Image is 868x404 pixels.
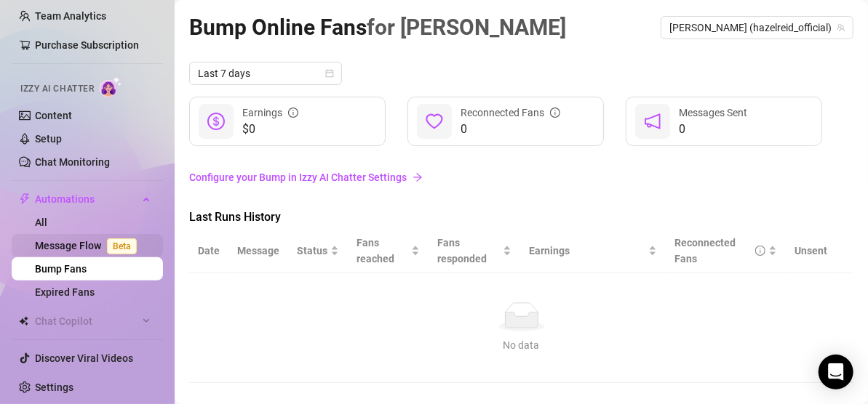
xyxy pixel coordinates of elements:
span: notification [644,113,661,130]
span: Izzy AI Chatter [20,82,94,96]
span: Status [297,243,327,259]
span: Automations [35,187,138,211]
span: dollar [207,113,225,130]
a: Chat Monitoring [35,156,110,168]
a: Team Analytics [35,10,106,22]
a: All [35,217,47,228]
span: Chat Copilot [35,310,138,333]
a: Configure your Bump in Izzy AI Chatter Settings [189,169,853,185]
th: Earnings [520,229,666,273]
span: heart [426,113,443,130]
a: Message FlowBeta [35,240,143,251]
span: Last Runs History [189,209,434,226]
th: Status [288,229,348,273]
a: Setup [35,133,62,145]
span: Earnings [529,243,645,259]
div: Reconnected Fans [461,105,560,121]
span: for [PERSON_NAME] [367,15,566,40]
span: info-circle [288,108,298,118]
img: AI Chatter [100,76,122,97]
a: Expired Fans [35,286,95,298]
th: Fans reached [348,229,429,273]
a: Bump Fans [35,263,87,275]
span: Messages Sent [679,107,747,118]
a: Settings [35,381,73,393]
th: Unsent [786,229,836,273]
span: info-circle [755,246,765,256]
article: Bump Online Fans [189,10,566,44]
span: thunderbolt [19,193,31,205]
th: Fans responded [429,229,521,273]
a: Content [35,110,72,121]
span: Fans responded [437,235,501,267]
span: team [837,23,845,32]
div: Reconnected Fans [674,235,765,267]
th: Message [228,229,288,273]
div: Open Intercom Messenger [819,355,853,389]
span: Fans reached [357,235,408,267]
a: Discover Viral Videos [35,352,133,364]
span: Beta [107,238,137,254]
img: Chat Copilot [19,316,28,326]
span: $0 [242,121,298,138]
div: No data [204,337,839,353]
span: info-circle [550,108,560,118]
span: Hazel (hazelreid_official) [669,17,845,39]
span: arrow-right [413,172,423,182]
th: Date [189,229,228,273]
a: Configure your Bump in Izzy AI Chatter Settingsarrow-right [189,163,853,191]
span: 0 [461,121,560,138]
span: calendar [325,69,334,78]
span: Last 7 days [198,62,333,84]
a: Purchase Subscription [35,39,139,51]
span: 0 [679,121,747,138]
div: Earnings [242,105,298,121]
